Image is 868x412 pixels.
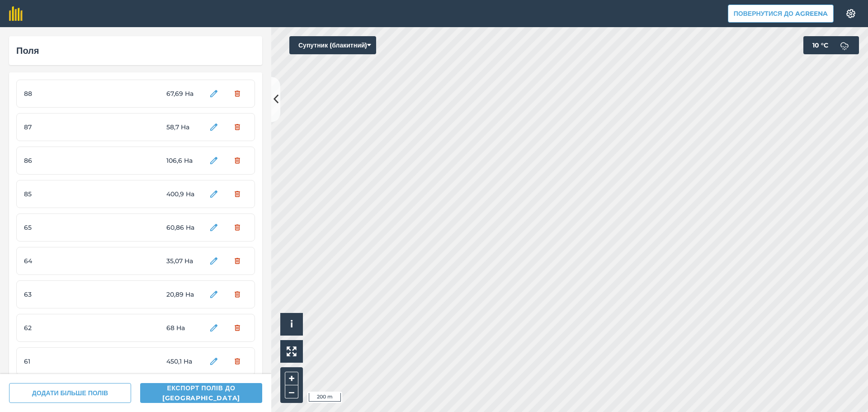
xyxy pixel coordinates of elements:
[166,289,200,299] span: 20,89 Ha
[166,89,200,99] span: 67,69 Ha
[728,5,834,23] button: Повернутися до Agreena
[24,122,92,132] span: 87
[9,6,23,21] img: fieldmargin Логотип
[166,156,200,166] span: 106,6 Ha
[24,156,92,166] span: 86
[24,256,92,266] span: 64
[166,256,200,266] span: 35,07 Ha
[285,372,298,385] button: +
[803,36,859,54] button: 10 °C
[289,36,376,54] button: Супутник (блакитний)
[140,383,262,403] button: Експорт полів до [GEOGRAPHIC_DATA]
[16,43,255,58] div: Поля
[24,356,92,366] span: 61
[24,289,92,299] span: 63
[835,36,854,54] img: svg+xml;base64,PD94bWwgdmVyc2lvbj0iMS4wIiBlbmNvZGluZz0idXRmLTgiPz4KPCEtLSBHZW5lcmF0b3I6IEFkb2JlIE...
[845,9,856,18] img: A cog icon
[166,122,200,132] span: 58,7 Ha
[24,89,92,99] span: 88
[24,223,92,232] span: 65
[290,318,293,330] span: i
[9,383,131,403] button: ДОДАТИ БІЛЬШЕ ПОЛІВ
[166,223,200,232] span: 60,86 Ha
[287,346,297,356] img: Four arrows, one pointing top left, one top right, one bottom right and the last bottom left
[280,313,303,336] button: i
[166,323,200,333] span: 68 Ha
[285,385,298,398] button: –
[24,323,92,333] span: 62
[812,36,828,54] span: 10 ° C
[24,189,92,199] span: 85
[166,356,200,366] span: 450,1 Ha
[166,189,200,199] span: 400,9 Ha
